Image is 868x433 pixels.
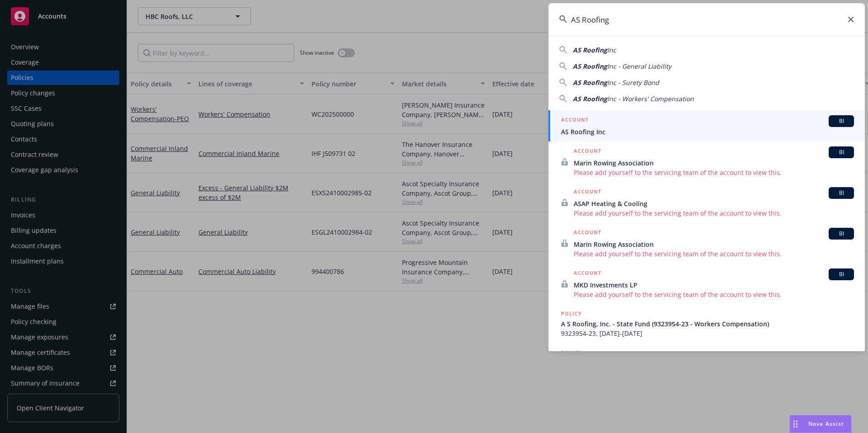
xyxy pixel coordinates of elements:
[574,146,601,157] h5: ACCOUNT
[574,208,854,218] span: Please add yourself to the servicing team of the account to view this.
[574,280,854,290] span: MKD Investments LP
[574,249,854,259] span: Please add yourself to the servicing team of the account to view this.
[790,415,801,433] div: Drag to move
[548,343,865,382] a: POLICY
[573,94,607,103] span: AS Roofing
[561,127,854,136] span: AS Roofing Inc
[561,348,582,357] h5: POLICY
[832,117,850,125] span: BI
[574,168,854,177] span: Please add yourself to the servicing team of the account to view this.
[808,420,844,428] span: Nova Assist
[548,141,865,182] a: ACCOUNTBIMarin Rowing AssociationPlease add yourself to the servicing team of the account to view...
[548,110,865,141] a: ACCOUNTBIAS Roofing Inc
[607,94,694,103] span: Inc - Workers' Compensation
[832,270,850,278] span: BI
[607,78,659,87] span: Inc - Surety Bond
[574,268,601,279] h5: ACCOUNT
[832,189,850,197] span: BI
[573,78,607,87] span: AS Roofing
[574,187,601,198] h5: ACCOUNT
[574,240,854,249] span: Marin Rowing Association
[574,158,854,168] span: Marin Rowing Association
[573,62,607,71] span: AS Roofing
[574,290,854,299] span: Please add yourself to the servicing team of the account to view this.
[561,319,854,329] span: A S Roofing, Inc. - State Fund (9323954-23 - Workers Compensation)
[561,309,582,318] h5: POLICY
[548,223,865,264] a: ACCOUNTBIMarin Rowing AssociationPlease add yourself to the servicing team of the account to view...
[548,3,865,36] input: Search...
[574,199,854,208] span: ASAP Heating & Cooling
[561,329,854,338] span: 9323954-23, [DATE]-[DATE]
[832,148,850,156] span: BI
[789,415,852,433] button: Nova Assist
[607,46,616,54] span: Inc
[548,304,865,343] a: POLICYA S Roofing, Inc. - State Fund (9323954-23 - Workers Compensation)9323954-23, [DATE]-[DATE]
[832,230,850,238] span: BI
[573,46,607,54] span: AS Roofing
[548,264,865,304] a: ACCOUNTBIMKD Investments LPPlease add yourself to the servicing team of the account to view this.
[574,228,601,239] h5: ACCOUNT
[607,62,671,71] span: Inc - General Liability
[561,115,589,126] h5: ACCOUNT
[548,182,865,223] a: ACCOUNTBIASAP Heating & CoolingPlease add yourself to the servicing team of the account to view t...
